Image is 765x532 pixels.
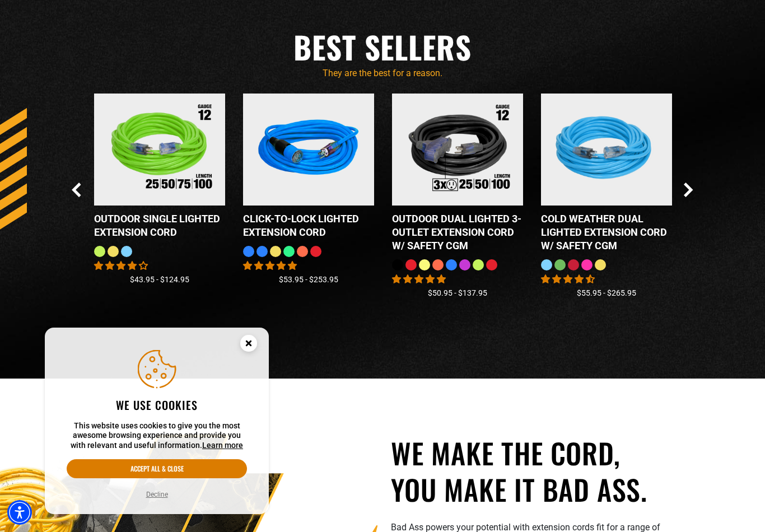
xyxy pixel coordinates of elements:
img: blue [246,92,372,206]
a: Outdoor Dual Lighted 3-Outlet Extension Cord w/ Safety CGM Outdoor Dual Lighted 3-Outlet Extensio... [392,94,523,259]
div: $55.95 - $265.95 [541,287,672,299]
div: Outdoor Single Lighted Extension Cord [94,212,225,239]
h2: We make the cord, you make it bad ass. [391,435,677,507]
div: $50.95 - $137.95 [392,287,523,299]
div: Click-to-Lock Lighted Extension Cord [243,212,374,239]
div: Outdoor Dual Lighted 3-Outlet Extension Cord w/ Safety CGM [392,212,523,253]
button: Close this option [228,328,269,362]
aside: Cookie Consent [45,328,269,515]
p: This website uses cookies to give you the most awesome browsing experience and provide you with r... [67,421,247,451]
h2: We use cookies [67,398,247,412]
div: Cold Weather Dual Lighted Extension Cord w/ Safety CGM [541,212,672,253]
button: Decline [143,489,171,500]
h2: Best Sellers [72,27,693,67]
button: Previous Slide [72,183,81,197]
img: Outdoor Single Lighted Extension Cord [97,92,223,206]
div: $43.95 - $124.95 [94,274,225,286]
img: Outdoor Dual Lighted 3-Outlet Extension Cord w/ Safety CGM [395,92,521,206]
a: This website uses cookies to give you the most awesome browsing experience and provide you with r... [202,441,243,450]
span: 4.87 stars [243,260,297,271]
a: Light Blue Cold Weather Dual Lighted Extension Cord w/ Safety CGM [541,94,672,259]
div: Accessibility Menu [7,500,32,525]
span: 4.62 stars [541,274,595,284]
span: 4.00 stars [94,260,148,271]
button: Next Slide [684,183,693,197]
a: blue Click-to-Lock Lighted Extension Cord [243,94,374,246]
a: Outdoor Single Lighted Extension Cord Outdoor Single Lighted Extension Cord [94,94,225,246]
span: 4.80 stars [392,274,446,284]
img: Light Blue [544,92,670,206]
div: $53.95 - $253.95 [243,274,374,286]
p: They are the best for a reason. [72,67,693,80]
button: Accept all & close [67,459,247,478]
